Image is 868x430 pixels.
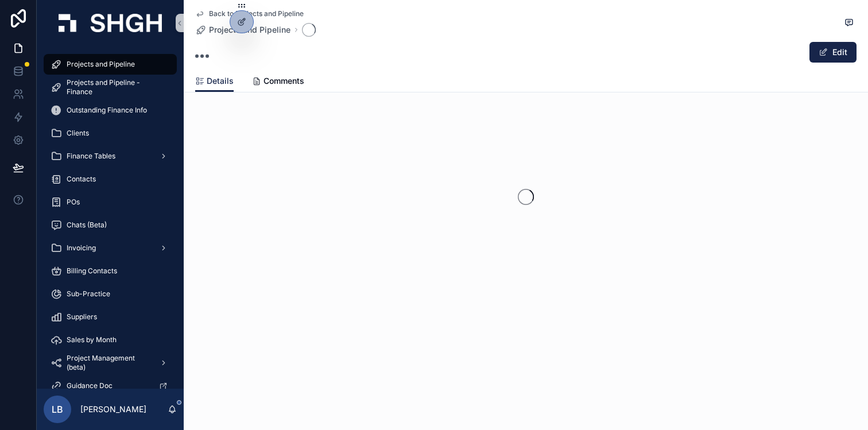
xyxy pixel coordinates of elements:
[44,169,177,189] a: Contacts
[67,60,135,69] span: Projects and Pipeline
[37,46,184,389] div: scrollable content
[209,24,290,36] span: Projects and Pipeline
[809,42,857,63] button: Edit
[44,100,177,121] a: Outstanding Finance Info
[44,261,177,281] a: Billing Contacts
[195,71,234,92] a: Details
[67,152,115,161] span: Finance Tables
[67,243,96,253] span: Invoicing
[67,266,117,276] span: Billing Contacts
[67,312,97,321] span: Suppliers
[67,220,107,230] span: Chats (Beta)
[67,197,80,207] span: POs
[67,78,165,96] span: Projects and Pipeline - Finance
[44,54,177,75] a: Projects and Pipeline
[59,14,162,32] img: App logo
[44,307,177,327] a: Suppliers
[67,106,147,115] span: Outstanding Finance Info
[44,238,177,258] a: Invoicing
[44,123,177,144] a: Clients
[52,402,63,416] span: LB
[44,284,177,304] a: Sub-Practice
[44,192,177,212] a: POs
[209,9,304,18] span: Back to Projects and Pipeline
[44,77,177,98] a: Projects and Pipeline - Finance
[44,146,177,166] a: Finance Tables
[67,289,110,299] span: Sub-Practice
[44,352,177,373] a: Project Management (beta)
[67,175,96,184] span: Contacts
[207,75,234,87] span: Details
[67,381,113,390] span: Guidance Doc
[67,354,150,372] span: Project Management (beta)
[67,335,117,344] span: Sales by Month
[252,71,304,94] a: Comments
[44,215,177,235] a: Chats (Beta)
[195,9,304,18] a: Back to Projects and Pipeline
[263,75,304,87] span: Comments
[44,375,177,396] a: Guidance Doc
[80,404,146,415] p: [PERSON_NAME]
[195,24,290,36] a: Projects and Pipeline
[67,129,89,138] span: Clients
[44,330,177,350] a: Sales by Month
